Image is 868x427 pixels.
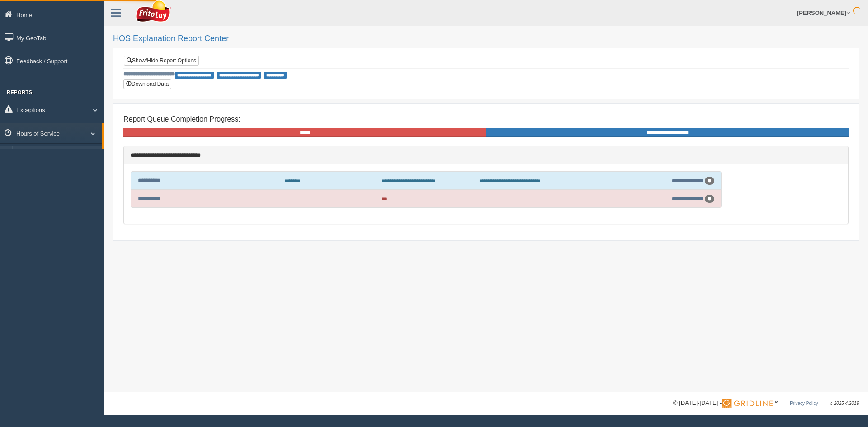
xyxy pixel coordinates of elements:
h2: HOS Explanation Report Center [113,34,859,43]
button: Download Data [123,79,171,89]
a: HOS Explanation Reports [16,146,102,162]
span: v. 2025.4.2019 [830,401,859,406]
div: © [DATE]-[DATE] - ™ [673,399,859,408]
img: Gridline [722,399,773,408]
a: Privacy Policy [790,401,818,406]
h4: Report Queue Completion Progress: [123,115,849,123]
a: Show/Hide Report Options [124,56,199,66]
